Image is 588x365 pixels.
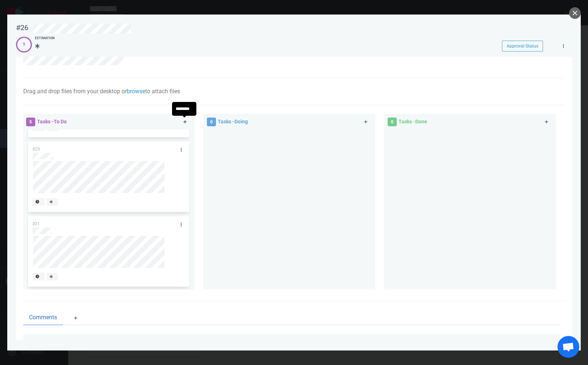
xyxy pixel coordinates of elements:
span: 0 [388,118,397,126]
div: 5 [23,41,25,48]
div: Open de chat [558,336,579,358]
a: browse [127,88,145,95]
div: Estimation [35,36,54,41]
span: Comments [29,313,57,322]
span: to attach files [145,88,180,95]
span: #29 [32,147,40,152]
span: Drag and drop files from your desktop or [23,88,127,95]
div: #26 [16,23,28,32]
span: 5 [26,118,35,126]
span: Tasks - To Do [37,119,67,124]
span: 0 [207,118,216,126]
span: Tasks - Doing [218,119,248,124]
span: Tasks - Done [399,119,427,124]
button: close [569,7,581,19]
button: Approval Status [502,41,543,52]
span: #31 [32,221,40,226]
